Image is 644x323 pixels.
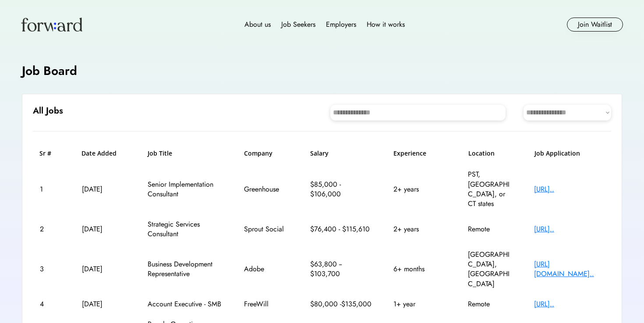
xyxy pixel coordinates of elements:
h6: Job Title [148,149,172,158]
div: Job Seekers [281,19,315,30]
h6: Company [244,149,288,158]
div: [DATE] [82,185,126,194]
h4: Job Board [22,62,77,79]
h6: All Jobs [33,105,63,117]
div: PST, [GEOGRAPHIC_DATA], or CT states [468,170,512,209]
div: Adobe [244,264,288,274]
div: Account Executive - SMB [148,299,222,309]
button: Join Waitlist [567,18,623,32]
div: $80,000 -$135,000 [310,299,372,309]
div: Business Development Representative [148,259,222,279]
h6: Date Added [81,149,125,158]
div: Sprout Social [244,224,288,234]
div: [DATE] [82,299,126,309]
div: Employers [326,19,356,30]
h6: Experience [393,149,446,158]
div: 2+ years [393,224,446,234]
div: [URL].. [534,299,604,309]
div: Senior Implementation Consultant [148,180,222,199]
div: Remote [468,224,512,234]
div: $76,400 - $115,610 [310,224,372,234]
div: 6+ months [393,264,446,274]
div: [GEOGRAPHIC_DATA], [GEOGRAPHIC_DATA] [468,250,512,289]
div: 4 [40,299,60,309]
div: [DATE] [82,224,126,234]
div: 1 [40,185,60,194]
div: FreeWill [244,299,288,309]
div: [URL].. [534,185,604,194]
div: About us [244,19,271,30]
div: Greenhouse [244,185,288,194]
div: $85,000 - $106,000 [310,180,372,199]
div: 1+ year [393,299,446,309]
div: [DATE] [82,264,126,274]
div: [URL].. [534,224,604,234]
div: 3 [40,264,60,274]
h6: Location [468,149,512,158]
div: 2+ years [393,185,446,194]
h6: Sr # [39,149,59,158]
div: Strategic Services Consultant [148,220,222,239]
div: 2 [40,224,60,234]
div: Remote [468,299,512,309]
h6: Salary [310,149,372,158]
img: Forward logo [21,18,82,32]
h6: Job Application [534,149,605,158]
div: [URL][DOMAIN_NAME].. [534,259,604,279]
div: How it works [367,19,405,30]
div: $63,800 -- $103,700 [310,259,372,279]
